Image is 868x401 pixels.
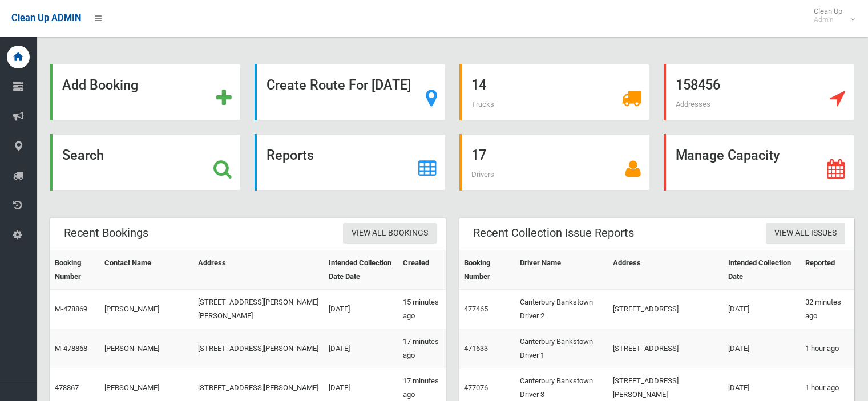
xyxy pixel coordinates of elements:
th: Contact Name [100,250,193,290]
th: Booking Number [50,250,100,290]
a: Manage Capacity [664,134,854,191]
a: 158456 Addresses [664,64,854,120]
th: Address [608,250,724,290]
a: 477076 [464,383,488,392]
strong: Reports [267,147,314,163]
th: Booking Number [459,250,516,290]
strong: Manage Capacity [676,147,780,163]
a: 478867 [55,383,79,392]
a: M-478868 [55,344,87,353]
td: [DATE] [324,290,398,329]
td: [STREET_ADDRESS] [608,290,724,329]
strong: 158456 [676,77,720,93]
td: [PERSON_NAME] [100,329,193,368]
a: View All Bookings [343,223,437,244]
a: Search [50,134,241,191]
th: Reported [801,250,854,290]
th: Driver Name [515,250,608,290]
td: 17 minutes ago [398,329,446,368]
strong: Add Booking [62,77,138,93]
td: 32 minutes ago [801,290,854,329]
a: 17 Drivers [459,134,650,191]
strong: 14 [471,77,486,93]
header: Recent Collection Issue Reports [459,222,648,244]
td: 1 hour ago [801,329,854,368]
span: Addresses [676,100,710,108]
td: [STREET_ADDRESS][PERSON_NAME][PERSON_NAME] [193,290,324,329]
span: Trucks [471,100,494,108]
td: Canterbury Bankstown Driver 2 [515,290,608,329]
a: Create Route For [DATE] [255,64,445,120]
td: [DATE] [724,290,800,329]
th: Intended Collection Date Date [324,250,398,290]
span: Clean Up ADMIN [11,13,81,23]
strong: 17 [471,147,486,163]
td: [STREET_ADDRESS] [608,329,724,368]
header: Recent Bookings [50,222,162,244]
a: 471633 [464,344,488,353]
span: Clean Up [808,7,854,24]
strong: Search [62,147,104,163]
small: Admin [814,15,842,24]
span: Drivers [471,170,494,179]
th: Address [193,250,324,290]
a: Reports [255,134,445,191]
td: [DATE] [324,329,398,368]
a: M-478869 [55,305,87,313]
td: [PERSON_NAME] [100,290,193,329]
th: Created [398,250,446,290]
a: 14 Trucks [459,64,650,120]
a: 477465 [464,305,488,313]
td: 15 minutes ago [398,290,446,329]
th: Intended Collection Date [724,250,800,290]
strong: Create Route For [DATE] [267,77,411,93]
a: Add Booking [50,64,241,120]
td: Canterbury Bankstown Driver 1 [515,329,608,368]
a: View All Issues [766,223,845,244]
td: [STREET_ADDRESS][PERSON_NAME] [193,329,324,368]
td: [DATE] [724,329,800,368]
